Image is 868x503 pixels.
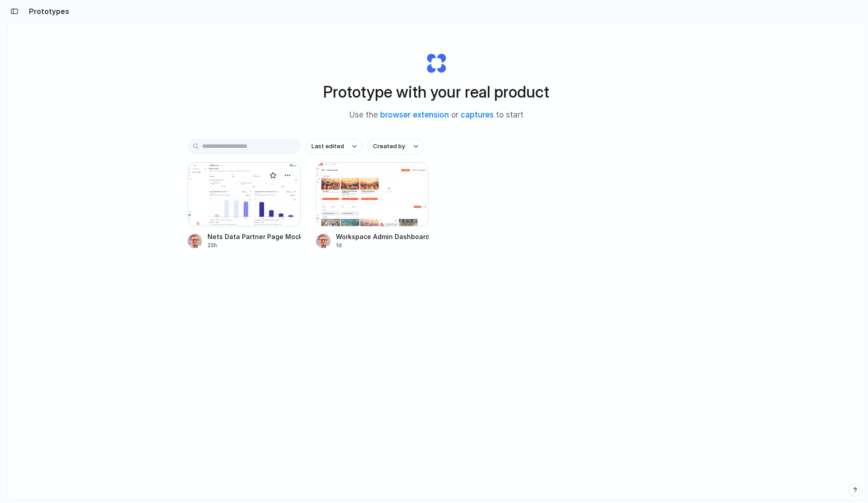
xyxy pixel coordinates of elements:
a: Workspace Admin DashboardWorkspace Admin Dashboard1d [316,162,429,249]
span: Use the or to start [349,109,524,121]
h1: Prototype with your real product [323,80,549,104]
a: browser extension [380,110,449,119]
div: 1d [336,241,429,249]
button: Last edited [306,139,362,154]
div: 23h [208,241,301,249]
a: captures [461,110,494,119]
span: Created by [373,142,405,151]
button: Created by [368,139,424,154]
a: Nets Data Partner Page MockupNets Data Partner Page Mockup23h [188,162,301,249]
h2: Prototypes [25,6,69,17]
div: Workspace Admin Dashboard [336,232,429,241]
div: Nets Data Partner Page Mockup [208,232,301,241]
span: Last edited [311,142,344,151]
